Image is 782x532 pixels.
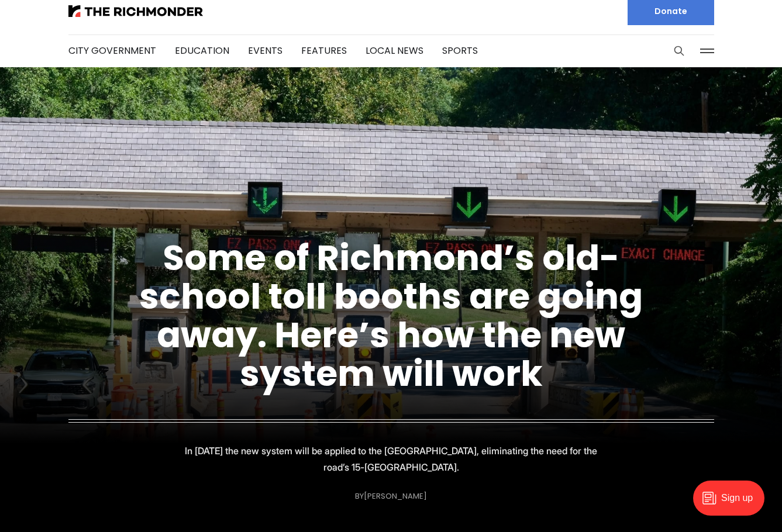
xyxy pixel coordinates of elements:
a: Education [175,44,229,57]
a: Sports [442,44,478,57]
img: The Richmonder [68,5,203,17]
a: [PERSON_NAME] [364,490,427,502]
a: Some of Richmond’s old-school toll booths are going away. Here’s how the new system will work [139,233,643,398]
button: Search this site [670,42,688,60]
a: City Government [68,44,156,57]
a: Events [248,44,283,57]
p: In [DATE] the new system will be applied to the [GEOGRAPHIC_DATA], eliminating the need for the r... [183,443,600,475]
iframe: portal-trigger [683,475,782,532]
div: By [355,492,427,500]
a: Features [301,44,347,57]
a: Local News [366,44,423,57]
